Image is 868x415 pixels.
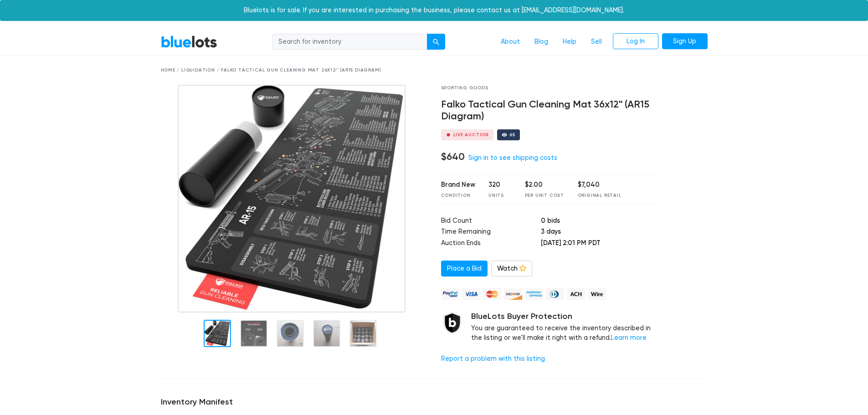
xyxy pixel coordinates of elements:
img: wire-908396882fe19aaaffefbd8e17b12f2f29708bd78693273c0e28e3a24408487f.png [588,288,606,300]
img: buyer_protection_shield-3b65640a83011c7d3ede35a8e5a80bfdfaa6a97447f0071c1475b91a4b0b3d01.png [441,312,464,334]
a: Place a Bid [441,261,488,277]
h4: Falko Tactical Gun Cleaning Mat 36x12'' (AR15 Diagram) [441,99,661,123]
div: Home / Liquidation / Falko Tactical Gun Cleaning Mat 36x12'' (AR15 Diagram) [161,67,708,74]
td: [DATE] 2:01 PM PDT [541,238,661,250]
a: Report a problem with this listing [441,355,545,363]
a: About [493,33,527,51]
div: Condition [441,192,475,199]
img: paypal_credit-80455e56f6e1299e8d57f40c0dcee7b8cd4ae79b9eccbfc37e2480457ba36de9.png [441,288,459,300]
a: BlueLots [161,35,217,48]
div: 65 [509,133,515,137]
h5: Inventory Manifest [161,397,708,407]
img: ach-b7992fed28a4f97f893c574229be66187b9afb3f1a8d16a4691d3d3140a8ab00.png [567,288,585,300]
td: 0 bids [541,216,661,227]
div: $7,040 [578,180,621,190]
a: Blog [527,33,555,51]
div: Units [488,192,511,199]
div: You are guaranteed to receive the inventory described in the listing or we'll make it right with ... [471,312,661,343]
img: american_express-ae2a9f97a040b4b41f6397f7637041a5861d5f99d0716c09922aba4e24c8547d.png [525,288,543,300]
td: Bid Count [441,216,541,227]
div: Sporting Goods [441,85,661,92]
img: discover-82be18ecfda2d062aad2762c1ca80e2d36a4073d45c9e0ffae68cd515fbd3d32.png [504,288,522,300]
div: Original Retail [578,192,621,199]
a: Sign Up [662,33,708,50]
a: Sign in to see shipping costs [468,154,557,162]
h5: BlueLots Buyer Protection [471,312,661,322]
a: Log In [613,33,658,50]
div: Live Auction [453,133,489,137]
td: 3 days [541,227,661,238]
div: Per Unit Cost [525,192,564,199]
img: diners_club-c48f30131b33b1bb0e5d0e2dbd43a8bea4cb12cb2961413e2f4250e06c020426.png [546,288,564,300]
div: 320 [488,180,511,190]
h4: $640 [441,151,465,163]
a: Help [555,33,584,51]
a: Sell [584,33,609,51]
a: Learn more [611,334,647,342]
td: Auction Ends [441,238,541,250]
a: Watch [491,261,532,277]
div: Brand New [441,180,475,190]
img: 4831ec17-2ad8-4750-aab5-9740054623f0-1676304185.jpg [178,85,406,313]
img: mastercard-42073d1d8d11d6635de4c079ffdb20a4f30a903dc55d1612383a1b395dd17f39.png [483,288,501,300]
div: $2.00 [525,180,564,190]
td: Time Remaining [441,227,541,238]
input: Search for inventory [272,34,427,50]
img: visa-79caf175f036a155110d1892330093d4c38f53c55c9ec9e2c3a54a56571784bb.png [462,288,480,300]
